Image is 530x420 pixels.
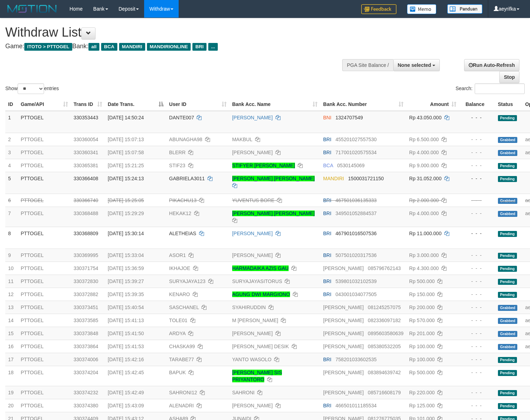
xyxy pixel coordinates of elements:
td: PTTOGEL [18,172,71,194]
td: 12 [5,288,18,301]
th: Bank Acc. Number: activate to sort column ascending [320,98,406,111]
span: TOLE01 [169,318,187,323]
td: PTTOGEL [18,227,71,249]
span: 330372882 [74,292,98,297]
span: Copy 085796762143 to clipboard [368,265,401,271]
td: PTTOGEL [18,327,71,340]
span: Rp 200.000 [409,305,435,310]
span: Rp 31.052.000 [409,176,442,181]
span: 330372830 [74,278,98,284]
div: - - - [462,330,492,337]
span: Grabbed [498,211,518,217]
span: [DATE] 15:33:04 [108,252,144,258]
span: [DATE] 15:41:13 [108,318,144,323]
span: Copy 0530145069 to clipboard [337,163,365,168]
td: 17 [5,353,18,366]
span: [DATE] 15:24:13 [108,176,144,181]
span: [DATE] 15:39:27 [108,278,144,284]
span: [DATE] 15:41:50 [108,331,144,336]
span: GABRIELA3011 [169,176,205,181]
div: - - - [462,278,492,285]
td: 9 [5,249,18,262]
th: User ID: activate to sort column ascending [166,98,229,111]
span: Copy 758201033602535 to clipboard [335,357,377,362]
span: Copy 0895603580639 to clipboard [368,331,403,336]
span: Rp 4.000.000 [409,211,439,216]
span: BRI [323,278,331,284]
td: 5 [5,172,18,194]
span: [PERSON_NAME] [323,331,364,336]
span: 330373848 [74,331,98,336]
span: [DATE] 15:42:49 [108,390,144,395]
a: [PERSON_NAME] DESIK [232,344,289,349]
td: PTTOGEL [18,399,71,412]
span: ABUNAGHA98 [169,137,202,142]
td: 8 [5,227,18,249]
span: [DATE] 15:30:14 [108,231,144,236]
span: Pending [498,253,517,259]
span: MANDIRI [119,43,145,51]
span: MANDIRIONLINE [147,43,191,51]
span: Rp 6.500.000 [409,137,439,142]
td: 18 [5,366,18,386]
span: BRI [323,403,331,408]
span: BRI [323,292,331,297]
span: Pending [498,403,517,409]
a: [PERSON_NAME] [232,331,273,336]
span: 330360341 [74,150,98,155]
span: [DATE] 15:07:58 [108,150,144,155]
input: Search: [475,83,525,94]
div: - - - [462,136,492,143]
div: - - - [462,114,492,121]
select: Showentries [18,83,44,94]
span: Copy 717001020575534 to clipboard [335,150,377,155]
span: Pending [498,292,517,298]
span: Copy 466501011185534 to clipboard [335,403,377,408]
td: 4 [5,159,18,172]
div: - - - [462,175,492,182]
a: SAHRONI [232,390,255,395]
a: [PERSON_NAME] [232,150,273,155]
span: Rp 500.000 [409,278,435,284]
a: M [PERSON_NAME] [232,318,278,323]
span: SURYAJAYA123 [169,278,205,284]
span: [DATE] 15:25:05 [108,198,144,203]
span: Rp 570.000 [409,318,435,323]
th: ID [5,98,18,111]
td: PTTOGEL [18,146,71,159]
span: 330374232 [74,390,98,395]
div: - - - [462,343,492,350]
span: BRI [323,150,331,155]
span: Copy 081245257075 to clipboard [368,305,401,310]
span: Pending [498,357,517,363]
span: HEKAK12 [169,211,191,216]
td: PTTOGEL [18,386,71,399]
span: BRI [323,211,331,216]
span: 330374006 [74,357,98,362]
span: 330373451 [74,305,98,310]
div: - - - [462,356,492,363]
td: 15 [5,327,18,340]
td: PTTOGEL [18,133,71,146]
span: BCA [323,163,333,168]
td: PTTOGEL [18,207,71,227]
span: MANDIRI [323,176,344,181]
span: DANTE007 [169,115,194,120]
span: 330353443 [74,115,98,120]
span: Rp 2.000.000 [409,198,439,203]
span: KENARO [169,292,190,297]
a: [PERSON_NAME] [232,252,273,258]
span: Copy 043001034077505 to clipboard [335,292,377,297]
span: [PERSON_NAME] [323,305,364,310]
td: 11 [5,275,18,288]
span: IKHAJOE [169,265,190,271]
th: Amount: activate to sort column ascending [406,98,459,111]
span: Copy 507501020317536 to clipboard [335,252,377,258]
a: YUVENTUS BORE [232,198,275,203]
span: Grabbed [498,318,518,324]
div: - - - [462,304,492,311]
span: Pending [498,231,517,237]
a: HARMADAIKA AZIS GAU [232,265,289,271]
span: Pending [498,176,517,182]
span: Rp 43.050.000 [409,115,442,120]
